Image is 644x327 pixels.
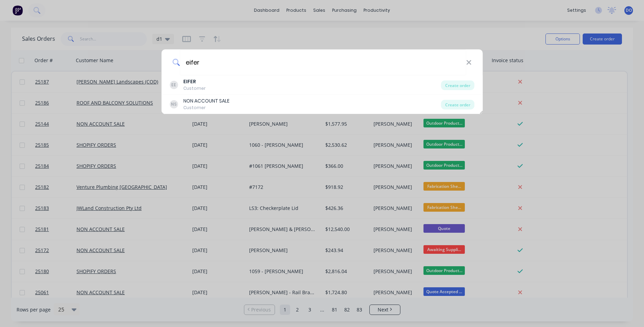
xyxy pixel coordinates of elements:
div: Customer [183,105,229,111]
div: NS [170,100,178,108]
div: Create order [441,100,474,109]
input: Enter a customer name to create a new order... [180,49,466,75]
div: Create order [441,80,474,90]
b: EIFER [183,78,196,85]
div: NON ACCOUNT SALE [183,97,229,105]
div: EE [170,81,178,89]
div: Customer [183,85,206,92]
